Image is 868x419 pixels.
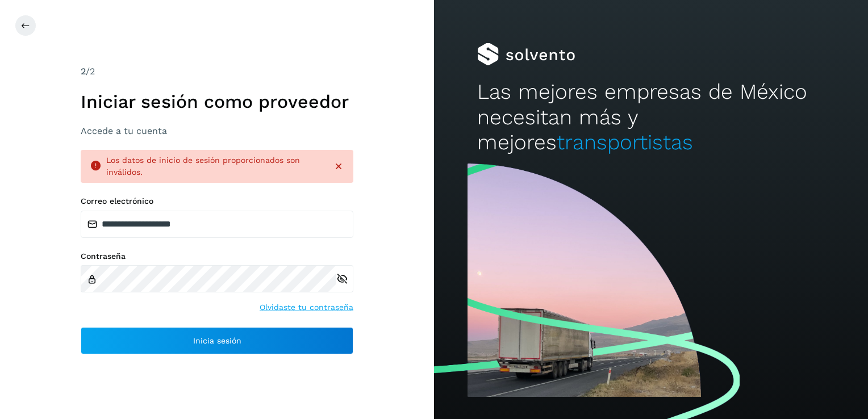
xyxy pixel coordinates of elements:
[477,79,824,155] h2: Las mejores empresas de México necesitan más y mejores
[81,196,353,206] label: Correo electrónico
[106,154,324,178] div: Los datos de inicio de sesión proporcionados son inválidos.
[81,65,353,78] div: /2
[193,337,241,345] span: Inicia sesión
[81,125,353,136] h3: Accede a tu cuenta
[81,252,353,261] label: Contraseña
[260,301,353,313] a: Olvidaste tu contraseña
[81,327,353,354] button: Inicia sesión
[81,66,86,77] span: 2
[81,91,353,112] h1: Iniciar sesión como proveedor
[557,130,693,154] span: transportistas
